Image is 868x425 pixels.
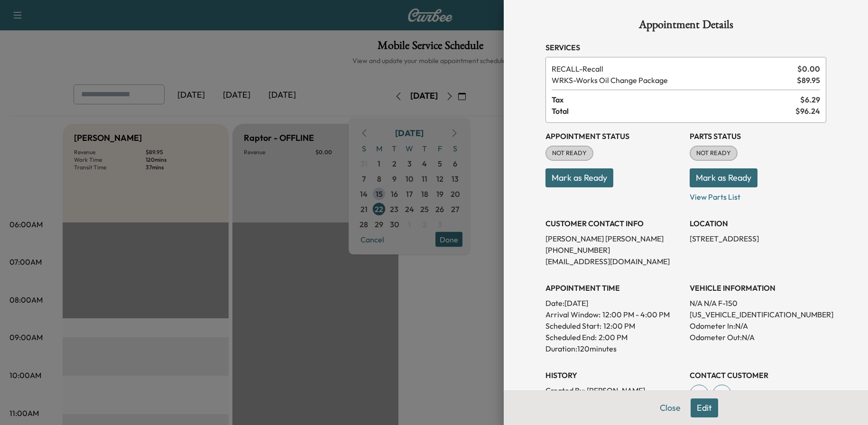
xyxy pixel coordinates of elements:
[690,370,826,381] h3: CONTACT CUSTOMER
[800,94,820,105] span: $ 6.29
[552,94,800,105] span: Tax
[690,309,826,320] p: [US_VEHICLE_IDENTIFICATION_NUMBER]
[690,297,826,309] p: N/A N/A F-150
[545,282,682,294] h3: APPOINTMENT TIME
[545,168,613,187] button: Mark as Ready
[545,385,682,396] p: Created By : [PERSON_NAME]
[690,130,826,142] h3: Parts Status
[690,168,757,187] button: Mark as Ready
[690,320,826,332] p: Odometer In: N/A
[654,398,687,417] button: Close
[545,309,682,320] p: Arrival Window:
[545,370,682,381] h3: History
[795,105,820,117] span: $ 96.24
[691,398,718,417] button: Edit
[602,309,670,320] span: 12:00 PM - 4:00 PM
[545,233,682,244] p: [PERSON_NAME] [PERSON_NAME]
[545,297,682,309] p: Date: [DATE]
[546,148,592,158] span: NOT READY
[552,74,793,86] span: Works Oil Change Package
[599,332,628,343] p: 2:00 PM
[545,256,682,267] p: [EMAIL_ADDRESS][DOMAIN_NAME]
[545,332,597,343] p: Scheduled End:
[545,320,601,332] p: Scheduled Start:
[552,63,794,74] span: Recall
[797,74,820,86] span: $ 89.95
[603,320,635,332] p: 12:00 PM
[690,282,826,294] h3: VEHICLE INFORMATION
[690,218,826,229] h3: LOCATION
[691,148,737,158] span: NOT READY
[552,105,795,117] span: Total
[690,332,826,343] p: Odometer Out: N/A
[545,244,682,256] p: [PHONE_NUMBER]
[797,63,820,74] span: $ 0.00
[690,187,826,203] p: View Parts List
[545,343,682,354] p: Duration: 120 minutes
[545,218,682,229] h3: CUSTOMER CONTACT INFO
[690,233,826,244] p: [STREET_ADDRESS]
[545,130,682,142] h3: Appointment Status
[545,42,826,53] h3: Services
[545,19,826,34] h1: Appointment Details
